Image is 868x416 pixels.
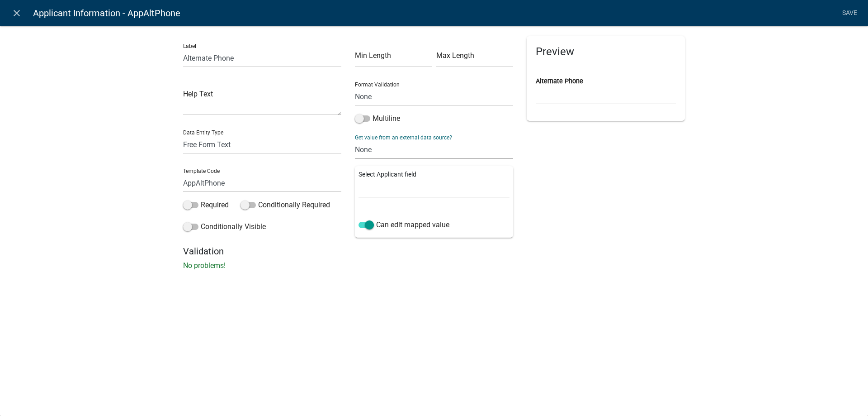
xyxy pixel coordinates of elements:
[359,220,449,230] label: Can edit mapped value
[183,260,685,271] p: No problems!
[183,246,685,257] h5: Validation
[359,170,509,198] div: Select Applicant field
[183,200,229,210] label: Required
[536,45,676,58] h5: Preview
[33,4,180,22] span: Applicant Information - AppAltPhone
[536,78,583,85] label: Alternate Phone
[241,200,330,210] label: Conditionally Required
[355,113,400,124] label: Multiline
[11,8,22,19] i: close
[183,221,266,232] label: Conditionally Visible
